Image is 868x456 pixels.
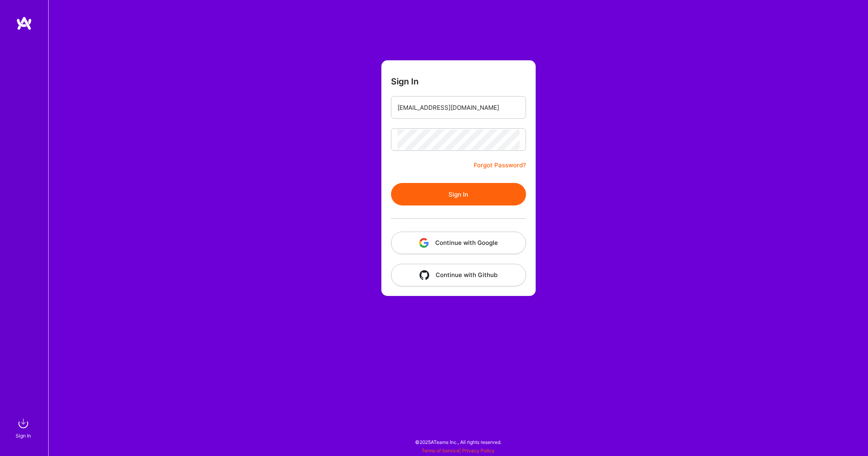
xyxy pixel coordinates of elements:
input: Email... [397,97,520,118]
a: Forgot Password? [474,160,526,170]
button: Continue with Github [391,264,526,286]
a: Privacy Policy [462,448,495,454]
img: icon [420,270,429,280]
button: Sign In [391,183,526,205]
button: Continue with Google [391,232,526,254]
img: icon [419,238,429,248]
div: © 2025 ATeams Inc., All rights reserved. [48,432,868,452]
img: sign in [15,415,31,431]
h3: Sign In [391,76,419,86]
a: Terms of Service [422,448,459,454]
a: sign inSign In [17,415,31,440]
span: | [422,448,495,454]
div: Sign In [16,431,31,440]
img: logo [16,16,32,31]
